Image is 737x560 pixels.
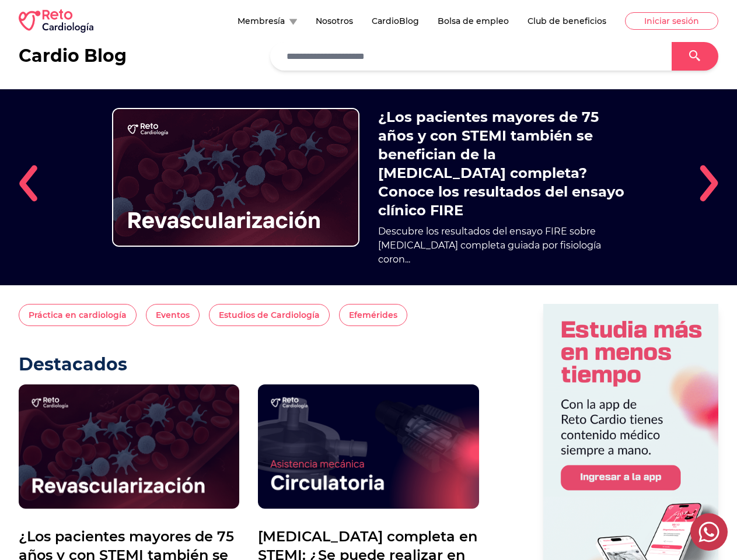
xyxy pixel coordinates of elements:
button: Bolsa de empleo [438,15,509,27]
button: Iniciar sesión [625,12,718,30]
img: right [700,164,718,202]
img: left [19,164,37,202]
button: Estudios de Cardiología [209,304,330,326]
a: ¿Los pacientes mayores de 75 años y con STEMI también se benefician de la [MEDICAL_DATA] completa... [378,108,626,220]
button: Membresía [237,15,297,27]
button: Club de beneficios [528,15,606,27]
p: Descubre los resultados del ensayo FIRE sobre [MEDICAL_DATA] completa guiada por fisiología coron... [378,225,626,267]
h2: Destacados [19,354,479,375]
h2: Cardio Blog [19,45,127,66]
img: Revascularización completa en STEMI: ¿Se puede realizar en el procedimiento índice? [258,384,478,509]
img: ¿Los pacientes mayores de 75 años y con STEMI también se benefician de la revascularización compl... [19,384,239,509]
button: Práctica en cardiología [19,304,137,326]
button: CardioBlog [372,15,419,27]
button: Eventos [146,304,200,326]
button: Nosotros [316,15,353,27]
div: 1 / 5 [37,89,700,285]
button: Efemérides [339,304,407,326]
img: ¿Los pacientes mayores de 75 años y con STEMI también se benefician de la revascularización compl... [112,108,359,247]
img: RETO Cardio Logo [19,9,93,33]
